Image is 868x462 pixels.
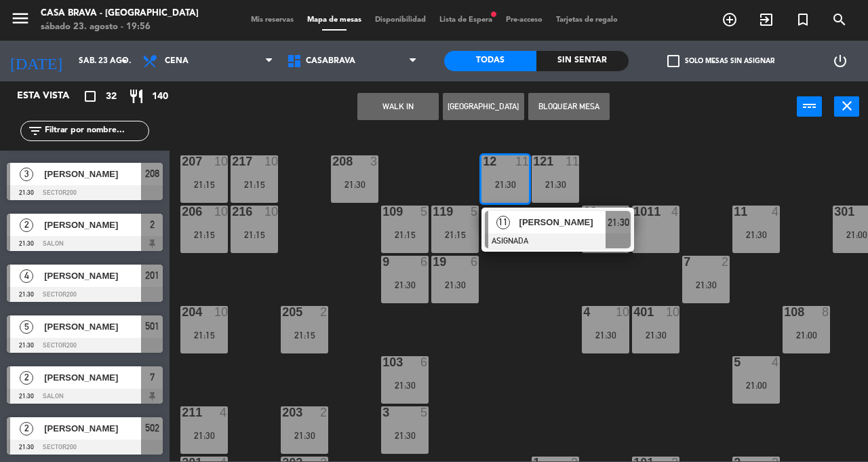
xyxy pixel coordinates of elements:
[180,230,228,239] div: 21:15
[43,123,149,138] input: Filtrar por nombre...
[300,16,368,24] span: Mapa de mesas
[370,155,378,168] div: 3
[431,280,479,290] div: 21:30
[182,306,182,318] div: 204
[632,330,679,340] div: 21:30
[471,256,479,268] div: 6
[165,56,189,66] span: Cena
[536,51,629,71] div: Sin sentar
[357,93,439,120] button: WALK IN
[44,320,141,334] span: [PERSON_NAME]
[150,216,155,233] span: 2
[444,51,536,71] div: Todas
[264,155,278,168] div: 10
[795,12,811,28] i: turned_in_not
[549,16,625,24] span: Tarjetas de regalo
[433,16,499,24] span: Lista de Espera
[633,306,634,318] div: 401
[244,16,300,24] span: Mis reservas
[44,218,141,232] span: [PERSON_NAME]
[532,180,579,189] div: 21:30
[616,306,629,318] div: 10
[682,280,730,290] div: 21:30
[381,230,429,239] div: 21:15
[420,256,429,268] div: 6
[583,206,584,218] div: 10
[582,330,629,340] div: 21:30
[264,206,278,218] div: 10
[10,8,31,28] i: menu
[10,8,31,33] button: menu
[533,155,534,168] div: 121
[797,96,822,117] button: power_input
[82,88,98,104] i: crop_square
[784,306,785,318] div: 108
[180,180,228,189] div: 21:15
[20,168,33,181] span: 3
[106,89,117,104] span: 32
[231,230,278,239] div: 21:15
[331,180,378,189] div: 21:30
[281,431,328,440] div: 21:30
[481,180,529,189] div: 21:30
[41,20,199,34] div: sábado 23. agosto - 19:56
[306,56,355,66] span: CasaBrava
[214,155,228,168] div: 10
[320,306,328,318] div: 2
[684,256,684,268] div: 7
[420,406,429,419] div: 5
[182,206,182,218] div: 206
[420,206,429,218] div: 5
[128,88,144,104] i: restaurant
[443,93,524,120] button: [GEOGRAPHIC_DATA]
[499,16,549,24] span: Pre-acceso
[722,256,730,268] div: 2
[621,206,629,218] div: 4
[666,306,679,318] div: 10
[145,318,159,334] span: 501
[528,93,610,120] button: Bloquear Mesa
[420,356,429,368] div: 6
[490,10,498,18] span: fiber_manual_record
[20,320,33,334] span: 5
[734,356,734,368] div: 5
[834,96,859,117] button: close
[732,381,780,390] div: 21:00
[667,55,679,67] span: check_box_outline_blank
[608,214,629,231] span: 21:30
[7,88,98,104] div: Esta vista
[802,98,818,114] i: power_input
[20,422,33,436] span: 2
[332,155,333,168] div: 208
[41,7,199,20] div: Casa Brava - [GEOGRAPHIC_DATA]
[27,123,43,139] i: filter_list
[671,206,679,218] div: 4
[182,155,182,168] div: 207
[831,12,848,28] i: search
[145,166,159,182] span: 208
[44,421,141,436] span: [PERSON_NAME]
[633,206,634,218] div: 1011
[44,269,141,283] span: [PERSON_NAME]
[152,89,168,104] span: 140
[282,406,283,419] div: 203
[772,356,780,368] div: 4
[150,369,155,385] span: 7
[214,306,228,318] div: 10
[734,206,734,218] div: 11
[519,215,606,229] span: [PERSON_NAME]
[381,280,429,290] div: 21:30
[20,371,33,385] span: 2
[320,406,328,419] div: 2
[145,420,159,436] span: 502
[282,306,283,318] div: 205
[496,216,510,229] span: 11
[515,155,529,168] div: 11
[44,370,141,385] span: [PERSON_NAME]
